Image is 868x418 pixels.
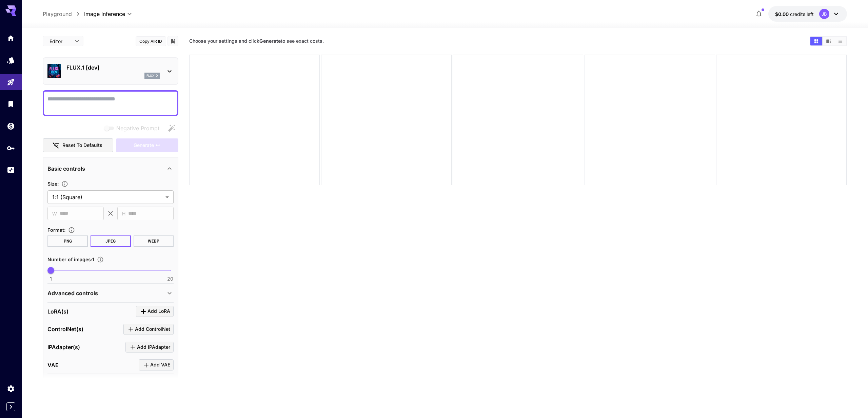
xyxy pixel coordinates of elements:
[47,256,94,262] span: Number of images : 1
[47,61,174,81] div: FLUX.1 [dev]flux1d
[819,9,829,19] div: JB
[91,235,131,247] button: JPEG
[7,100,15,108] div: Library
[7,56,15,64] div: Models
[50,275,52,282] span: 1
[7,144,15,152] div: API Keys
[123,324,174,335] button: Click to add ControlNet
[823,37,834,45] button: Show media in video view
[43,10,84,18] nav: breadcrumb
[810,37,822,45] button: Show media in grid view
[189,38,324,44] span: Choose your settings and click to see exact costs.
[139,359,174,370] button: Click to add VAE
[147,307,170,316] span: Add LoRA
[84,10,125,18] span: Image Inference
[47,285,174,301] div: Advanced controls
[136,306,174,317] button: Click to add LoRA
[50,38,71,45] span: Editor
[137,343,170,351] span: Add IPAdapter
[775,11,814,18] div: $0.00
[167,275,173,282] span: 20
[47,227,65,233] span: Format :
[7,384,15,393] div: Settings
[834,37,846,45] button: Show media in list view
[52,193,163,201] span: 1:1 (Square)
[65,227,78,233] button: Choose the file format for the output image.
[7,78,15,87] div: Playground
[135,325,170,334] span: Add ControlNet
[47,165,85,173] p: Basic controls
[47,343,80,351] p: IPAdapter(s)
[790,11,814,17] span: credits left
[122,210,125,217] span: H
[259,38,281,44] b: Generate
[136,36,166,46] button: Copy AIR ID
[7,166,15,174] div: Usage
[103,124,165,132] span: Negative prompts are not compatible with the selected model.
[170,37,176,45] button: Add to library
[52,210,57,217] span: W
[146,73,158,78] p: flux1d
[7,122,15,130] div: Wallet
[47,325,83,333] p: ControlNet(s)
[6,402,15,411] button: Expand sidebar
[43,10,72,18] a: Playground
[810,36,847,46] div: Show media in grid viewShow media in video viewShow media in list view
[125,342,174,353] button: Click to add IPAdapter
[47,289,98,297] p: Advanced controls
[768,6,847,22] button: $0.00JB
[47,361,59,369] p: VAE
[94,256,106,263] button: Specify how many images to generate in a single request. Each image generation will be charged se...
[66,63,160,72] p: FLUX.1 [dev]
[134,235,174,247] button: WEBP
[47,235,88,247] button: PNG
[47,160,174,177] div: Basic controls
[7,34,15,42] div: Home
[116,124,159,132] span: Negative Prompt
[59,180,71,187] button: Adjust the dimensions of the generated image by specifying its width and height in pixels, or sel...
[775,11,790,17] span: $0.00
[150,361,170,369] span: Add VAE
[47,307,68,316] p: LoRA(s)
[47,181,59,187] span: Size :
